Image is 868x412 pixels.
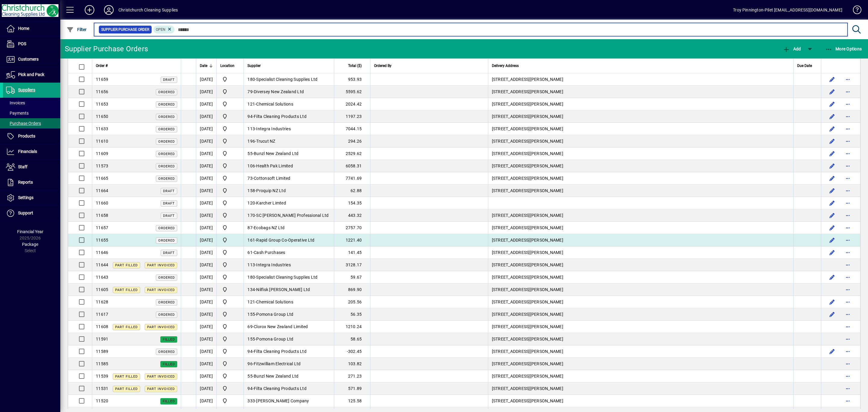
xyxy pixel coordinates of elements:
td: - [244,234,334,246]
td: 62.88 [334,185,370,197]
td: [STREET_ADDRESS][PERSON_NAME] [488,209,793,222]
span: Part Invoiced [147,325,175,329]
span: Ordered [158,177,175,181]
a: Products [3,129,60,144]
span: Draft [163,78,175,82]
td: [STREET_ADDRESS][PERSON_NAME] [488,271,793,284]
td: [DATE] [196,135,216,147]
button: Edit [827,99,837,109]
button: Edit [827,112,837,121]
span: Cash Purchases [254,250,285,255]
span: Christchurch Cleaning Supplies Ltd [220,286,240,293]
span: Bunzl New Zealand Ltd [254,151,298,156]
span: Cottonsoft Limited [254,176,291,181]
td: - [244,147,334,160]
span: Health Pak Limited [256,163,293,168]
td: - [244,123,334,135]
button: Edit [827,198,837,208]
button: More options [843,211,853,220]
span: Delivery Address [492,62,519,69]
span: 11610 [96,139,108,144]
td: - [244,135,334,147]
span: Settings [18,195,33,200]
div: Supplier [247,62,330,69]
td: [DATE] [196,222,216,234]
span: Christchurch Cleaning Supplies Ltd [220,199,240,207]
td: 1197.23 [334,110,370,123]
span: 11605 [96,287,108,292]
td: 869.90 [334,284,370,296]
td: [DATE] [196,209,216,222]
span: Open [156,27,165,32]
td: [STREET_ADDRESS][PERSON_NAME] [488,185,793,197]
button: More options [843,186,853,195]
span: Ordered [158,313,175,317]
span: Chemical Solutions [256,299,293,304]
span: Trucut NZ [256,139,275,144]
div: Christchurch Cleaning Supplies [118,5,178,15]
button: Edit [827,272,837,282]
td: 5595.62 [334,86,370,98]
span: Filter [67,27,87,32]
button: Edit [827,211,837,220]
span: Ordered [158,276,175,280]
span: Christchurch Cleaning Supplies Ltd [220,212,240,219]
td: [STREET_ADDRESS][PERSON_NAME] [488,222,793,234]
td: 58.65 [334,333,370,345]
td: 3128.17 [334,259,370,271]
button: More options [843,322,853,331]
td: 154.35 [334,197,370,209]
button: Edit [827,347,837,356]
span: Karcher Limted [256,201,286,205]
span: 120 [247,201,255,205]
button: Profile [99,5,118,15]
span: Purchase Orders [6,121,41,126]
div: Due Date [797,62,817,69]
span: Products [18,134,35,138]
td: 1210.24 [334,321,370,333]
a: Financials [3,144,60,159]
span: Integra Industries [256,262,291,267]
div: Ordered By [374,62,484,69]
button: More options [843,384,853,393]
td: [DATE] [196,185,216,197]
td: [STREET_ADDRESS][PERSON_NAME] [488,73,793,86]
button: More options [843,297,853,307]
div: Date [200,62,213,69]
button: Edit [827,309,837,319]
td: [DATE] [196,271,216,284]
button: More options [843,248,853,257]
td: [DATE] [196,333,216,345]
span: 79 [247,89,253,94]
button: More options [843,371,853,381]
span: 11643 [96,275,108,280]
span: 11617 [96,312,108,317]
span: Ordered By [374,62,392,69]
span: 170 [247,213,255,218]
span: Christchurch Cleaning Supplies Ltd [220,138,240,145]
span: More Options [825,46,862,51]
span: 158 [247,188,255,193]
td: [DATE] [196,160,216,172]
span: 11655 [96,238,108,242]
span: Christchurch Cleaning Supplies Ltd [220,323,240,330]
span: Christchurch Cleaning Supplies Ltd [220,162,240,170]
button: More Options [824,43,863,54]
span: Christchurch Cleaning Supplies Ltd [220,150,240,157]
button: Add [80,5,99,15]
span: 196 [247,139,255,144]
a: Reports [3,175,60,190]
span: 121 [247,102,255,106]
span: Nilfisk [PERSON_NAME] Ltd [256,287,310,292]
td: 205.56 [334,296,370,308]
a: Pick and Pack [3,67,60,82]
div: Troy Pinnington-Pilet [EMAIL_ADDRESS][DOMAIN_NAME] [733,5,842,15]
td: - [244,172,334,185]
span: 113 [247,126,255,131]
span: Christchurch Cleaning Supplies Ltd [220,125,240,132]
span: 11658 [96,213,108,218]
span: Pick and Pack [18,72,44,77]
span: Financials [18,149,37,154]
td: 2529.62 [334,147,370,160]
span: Christchurch Cleaning Supplies Ltd [220,236,240,244]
